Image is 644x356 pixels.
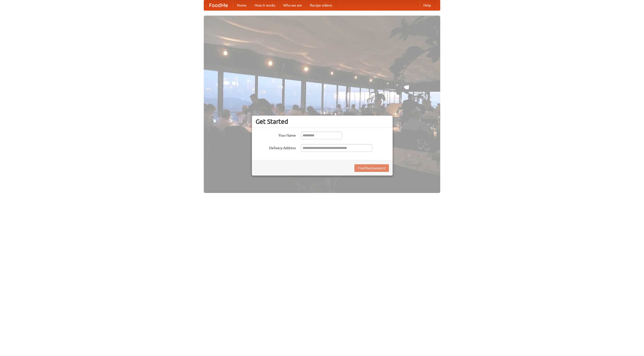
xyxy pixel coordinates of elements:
a: FoodMe [204,0,233,10]
label: Your Name [256,132,296,138]
a: Help [419,0,435,10]
a: Home [233,0,251,10]
a: Recipe videos [306,0,336,10]
a: How it works [251,0,279,10]
a: Who we are [279,0,306,10]
label: Delivery Address [256,144,296,150]
h3: Get Started [256,118,389,125]
button: Find Restaurants! [354,164,389,172]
